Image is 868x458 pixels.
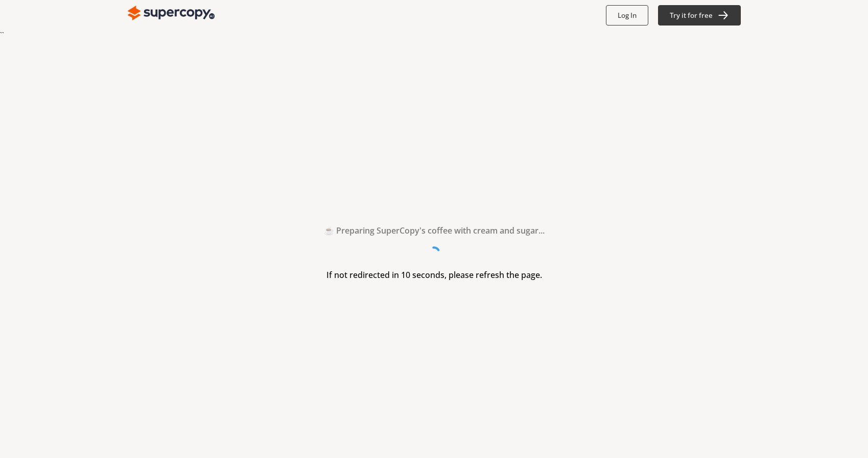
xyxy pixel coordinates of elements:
h3: If not redirected in 10 seconds, please refresh the page. [326,267,542,283]
img: Close [128,3,215,23]
h2: ☕ Preparing SuperCopy's coffee with cream and sugar... [324,223,545,238]
b: Try it for free [670,11,713,20]
b: Log In [618,11,637,20]
button: Try it for free [658,5,741,26]
button: Log In [606,5,648,26]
